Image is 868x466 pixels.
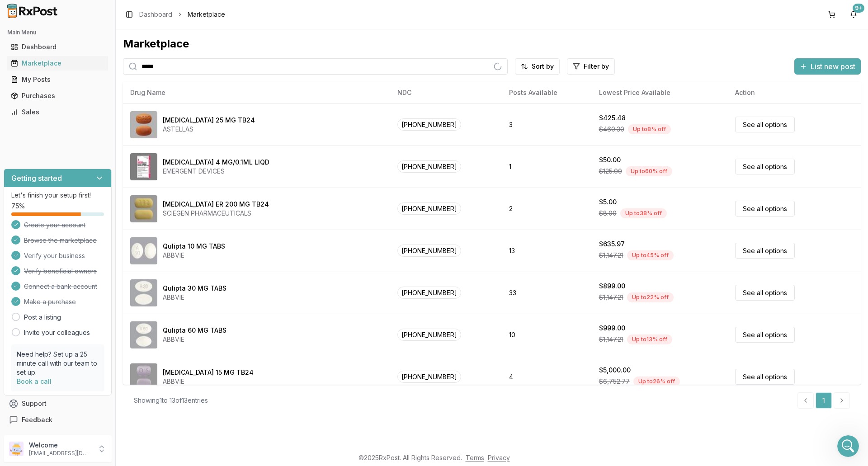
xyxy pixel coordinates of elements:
img: Narcan 4 MG/0.1ML LIQD [130,153,157,180]
span: Connect a bank account [24,282,97,291]
div: $425.48 [599,113,626,122]
div: I mightve found some but let me check how many they have [7,64,148,93]
a: Book a call [17,377,52,385]
span: Browse the marketplace [24,236,97,245]
h1: [PERSON_NAME] [44,5,103,11]
a: Terms [466,454,484,461]
div: ok [159,105,166,114]
div: ABBVIE [163,377,254,386]
nav: breadcrumb [139,10,225,19]
span: $1,147.21 [599,251,623,260]
a: My Posts [7,71,108,88]
img: Rinvoq 15 MG TB24 [130,363,157,391]
span: [PHONE_NUMBER] [397,287,461,299]
div: Up to 8 % off [628,124,671,134]
div: Qulipta 30 MG TABS [163,284,226,293]
img: Qulipta 10 MG TABS [130,237,157,264]
h2: Main Menu [7,29,108,36]
span: Feedback [22,415,52,424]
td: 4 [502,356,591,398]
span: [PHONE_NUMBER] [397,118,461,131]
th: Action [728,82,861,104]
a: Post a listing [24,313,61,322]
div: 9+ [853,4,864,13]
div: I only see 1 of the Breo 200 that she needs [40,34,166,52]
span: [PHONE_NUMBER] [397,329,461,341]
td: 33 [502,272,591,314]
button: Upload attachment [43,296,50,303]
span: Filter by [584,62,609,71]
button: Dashboard [4,40,112,54]
span: $125.00 [599,167,622,176]
button: Gif picker [28,296,36,303]
a: See all options [735,159,795,174]
div: My Posts [11,75,104,84]
div: was only able to get 1 x Breo 200 and 2 x 100mg for 15% of each they are in your cart [7,127,148,165]
div: Sales [11,108,104,117]
span: List new post [811,61,855,72]
img: Profile image for Manuel [26,5,40,19]
div: Up to 13 % off [627,334,672,344]
a: Purchases [7,88,108,104]
span: [PHONE_NUMBER] [397,245,461,257]
p: [EMAIL_ADDRESS][DOMAIN_NAME] [29,450,92,457]
div: Close [159,4,175,20]
div: Showing 1 to 13 of 13 entries [134,396,208,405]
span: Sort by [532,62,554,71]
div: Marketplace [11,59,104,68]
div: I mightve found some but let me check how many they have [14,70,141,87]
img: Myrbetriq 25 MG TB24 [130,111,157,138]
div: I will let [PERSON_NAME] know when he get in [14,264,141,281]
div: [MEDICAL_DATA] 25 MG TB24 [163,116,255,125]
span: Verify your business [24,251,85,260]
div: $635.97 [599,240,625,249]
div: $5,000.00 [599,366,631,375]
button: Filter by [567,58,615,75]
div: Up to 60 % off [626,166,672,176]
div: [MEDICAL_DATA] ER 200 MG TB24 [163,200,269,209]
div: Purchases [11,91,104,100]
td: 1 [502,146,591,188]
div: Qulipta 10 MG TABS [163,242,225,251]
div: [DATE] [7,198,174,211]
button: Marketplace [4,56,112,71]
button: Sort by [515,58,560,75]
span: [PHONE_NUMBER] [397,160,461,173]
span: $8.00 [599,209,617,218]
div: $999.00 [599,324,625,333]
div: $50.00 [599,155,621,165]
h3: Getting started [11,173,62,184]
td: 10 [502,314,591,356]
button: Home [142,4,159,21]
td: 3 [502,104,591,146]
div: Bobbie says… [7,258,174,294]
div: Up to 38 % off [620,208,667,218]
a: See all options [735,201,795,217]
a: See all options [735,327,795,343]
div: looking for Trintillix 20mg please [63,237,166,246]
button: go back [6,4,23,21]
button: Emoji picker [14,296,21,303]
div: looking for Trintillix 20mg please [56,231,174,251]
span: 75 % [11,202,25,211]
div: [MEDICAL_DATA] 4 MG/0.1ML LIQD [163,158,269,167]
div: JEFFREY says… [7,231,174,259]
button: Send a message… [155,292,170,307]
th: NDC [390,82,502,104]
div: JEFFREY says… [7,172,174,199]
a: See all options [735,117,795,132]
div: ok [151,100,174,120]
div: $899.00 [599,282,625,291]
div: EMERGENT DEVICES [163,167,269,176]
td: 2 [502,188,591,230]
span: Verify beneficial owners [24,267,97,276]
div: ABBVIE [163,251,225,260]
div: Up to 26 % off [633,377,680,386]
button: Purchases [4,89,112,103]
div: got them ty [122,211,174,231]
p: Need help? Set up a 25 minute call with our team to set up. [17,350,99,377]
p: Active [DATE] [44,11,84,20]
div: Marketplace [123,37,861,51]
div: thank you [135,177,166,186]
div: Manuel says… [7,64,174,100]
